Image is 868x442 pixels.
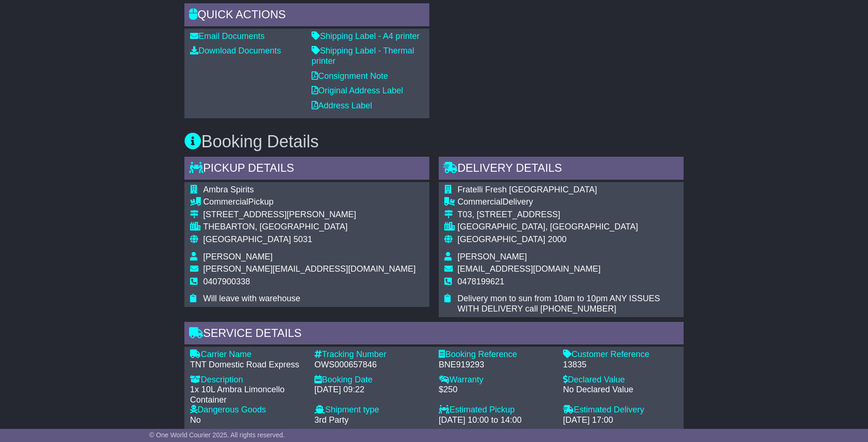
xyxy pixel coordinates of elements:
[457,294,660,313] span: Delivery mon to sun from 10am to 10pm ANY ISSUES WITH DELIVERY call [PHONE_NUMBER]
[203,264,416,274] span: [PERSON_NAME][EMAIL_ADDRESS][DOMAIN_NAME]
[314,350,429,360] div: Tracking Number
[563,375,678,385] div: Declared Value
[314,375,429,385] div: Booking Date
[203,294,300,303] span: Will leave with warehouse
[293,235,312,244] span: 5031
[314,405,429,415] div: Shipment type
[203,197,248,206] span: Commercial
[439,415,554,426] div: [DATE] 10:00 to 14:00
[439,405,554,415] div: Estimated Pickup
[203,235,291,244] span: [GEOGRAPHIC_DATA]
[439,375,554,385] div: Warranty
[457,264,601,274] span: [EMAIL_ADDRESS][DOMAIN_NAME]
[190,405,305,415] div: Dangerous Goods
[184,322,684,347] div: Service Details
[203,222,416,232] div: THEBARTON, [GEOGRAPHIC_DATA]
[190,350,305,360] div: Carrier Name
[149,431,285,439] span: © One World Courier 2025. All rights reserved.
[190,385,305,405] div: 1x 10L Ambra Limoncello Container
[314,360,429,370] div: OWS000657846
[314,385,429,395] div: [DATE] 09:22
[184,132,684,151] h3: Booking Details
[457,277,504,286] span: 0478199621
[190,415,201,425] span: No
[457,197,678,207] div: Delivery
[312,101,372,110] a: Address Label
[203,197,416,207] div: Pickup
[203,277,250,286] span: 0407900338
[563,350,678,360] div: Customer Reference
[190,360,305,370] div: TNT Domestic Road Express
[548,235,566,244] span: 2000
[314,415,349,425] span: 3rd Party
[184,3,429,29] div: Quick Actions
[203,252,273,261] span: [PERSON_NAME]
[457,185,597,194] span: Fratelli Fresh [GEOGRAPHIC_DATA]
[190,375,305,385] div: Description
[457,235,545,244] span: [GEOGRAPHIC_DATA]
[563,360,678,370] div: 13835
[439,157,684,182] div: Delivery Details
[457,210,678,220] div: T03, [STREET_ADDRESS]
[312,46,414,66] a: Shipping Label - Thermal printer
[312,71,388,81] a: Consignment Note
[190,46,281,55] a: Download Documents
[457,252,527,261] span: [PERSON_NAME]
[563,405,678,415] div: Estimated Delivery
[457,197,503,206] span: Commercial
[439,350,554,360] div: Booking Reference
[439,360,554,370] div: BNE919293
[312,31,419,41] a: Shipping Label - A4 printer
[563,415,678,426] div: [DATE] 17:00
[563,385,678,395] div: No Declared Value
[312,86,403,95] a: Original Address Label
[203,210,416,220] div: [STREET_ADDRESS][PERSON_NAME]
[190,31,265,41] a: Email Documents
[439,385,554,395] div: $250
[457,222,678,232] div: [GEOGRAPHIC_DATA], [GEOGRAPHIC_DATA]
[184,157,429,182] div: Pickup Details
[203,185,254,194] span: Ambra Spirits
